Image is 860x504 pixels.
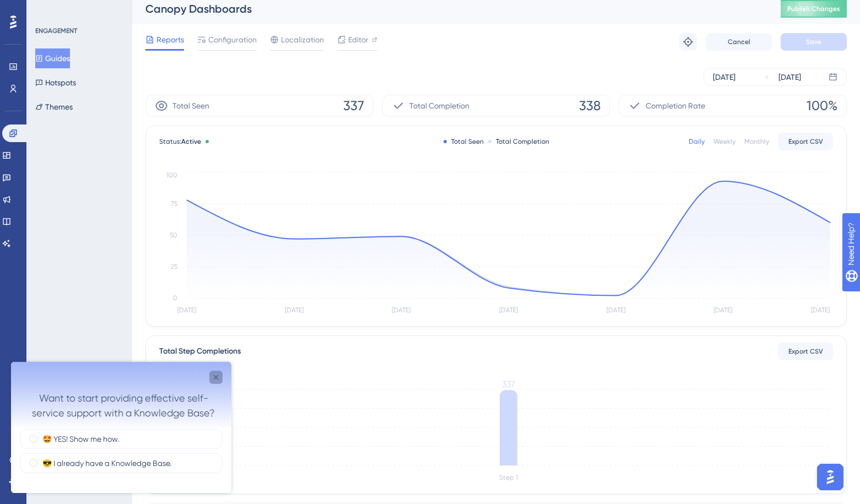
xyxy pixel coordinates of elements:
span: Status: [159,137,201,146]
tspan: [DATE] [392,306,410,314]
span: Need Help? [26,3,69,16]
div: [DATE] [778,71,801,84]
button: Cancel [706,33,772,51]
button: Themes [35,97,73,117]
tspan: [DATE] [499,306,518,314]
button: Export CSV [778,343,833,360]
span: Configuration [208,33,257,46]
span: Completion Rate [646,99,705,112]
tspan: [DATE] [285,306,304,314]
div: Total Seen [443,137,484,146]
div: Total Step Completions [159,345,241,358]
tspan: Step 1 [499,474,518,481]
tspan: 337 [502,379,515,389]
span: Active [181,138,201,145]
span: Localization [281,33,324,46]
div: Total Completion [488,137,549,146]
tspan: [DATE] [811,306,830,314]
div: ENGAGEMENT [35,26,77,35]
span: Reports [156,33,184,46]
iframe: To enrich screen reader interactions, please activate Accessibility in Grammarly extension settings [11,362,231,493]
span: Total Seen [172,99,209,112]
div: Daily [689,137,705,146]
div: Monthly [744,137,769,146]
span: Total Completion [409,99,469,112]
span: Editor [348,33,369,46]
button: Hotspots [35,73,76,93]
div: [DATE] [713,71,735,84]
div: Weekly [713,137,735,146]
tspan: 25 [171,263,177,270]
span: Export CSV [788,137,823,146]
span: 100% [807,97,837,115]
span: 338 [579,97,601,115]
iframe: UserGuiding AI Assistant Launcher [814,460,847,494]
span: 337 [343,97,364,115]
span: Publish Changes [787,4,840,13]
span: Cancel [728,37,750,46]
button: Export CSV [778,133,833,150]
tspan: [DATE] [177,306,196,314]
tspan: [DATE] [607,306,625,314]
div: Canopy Dashboards [145,1,753,17]
tspan: 50 [170,231,177,239]
tspan: 100 [166,171,177,179]
tspan: [DATE] [713,306,732,314]
span: Export CSV [788,347,823,356]
tspan: 75 [171,200,177,208]
button: Save [781,33,847,51]
tspan: 0 [173,294,177,302]
span: Save [806,37,821,46]
button: Guides [35,48,70,68]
